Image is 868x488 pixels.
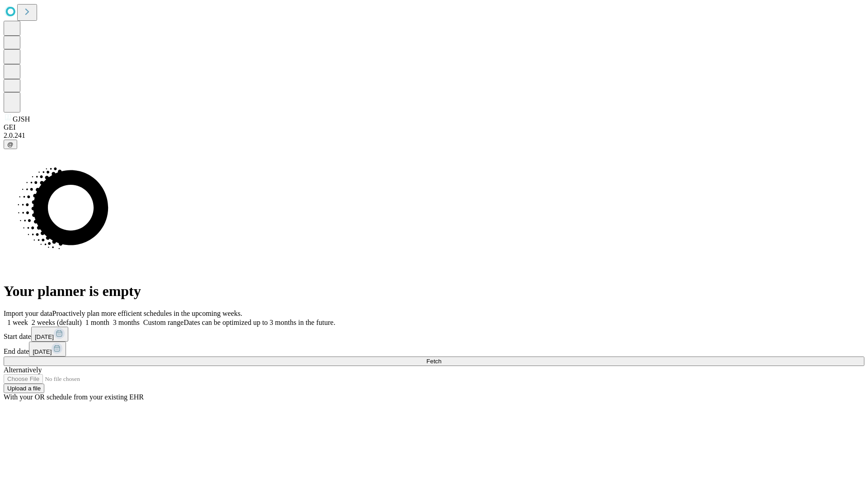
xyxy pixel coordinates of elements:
span: [DATE] [33,348,52,355]
button: Upload a file [4,384,44,393]
h1: Your planner is empty [4,283,864,300]
span: Alternatively [4,366,42,374]
div: 2.0.241 [4,131,864,140]
span: Import your data [4,310,52,317]
div: Start date [4,327,864,342]
span: Fetch [426,358,441,365]
span: [DATE] [35,333,54,340]
span: 1 week [7,319,28,326]
button: [DATE] [29,342,66,357]
span: Dates can be optimized up to 3 months in the future. [184,319,335,326]
div: End date [4,342,864,357]
span: GJSH [13,115,30,123]
span: Custom range [143,319,184,326]
span: 1 month [85,319,109,326]
span: Proactively plan more efficient schedules in the upcoming weeks. [52,310,242,317]
button: Fetch [4,357,864,366]
span: 3 months [113,319,140,326]
span: With your OR schedule from your existing EHR [4,393,144,401]
span: @ [7,141,14,148]
button: [DATE] [31,327,68,342]
div: GEI [4,123,864,131]
span: 2 weeks (default) [32,319,82,326]
button: @ [4,140,17,149]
